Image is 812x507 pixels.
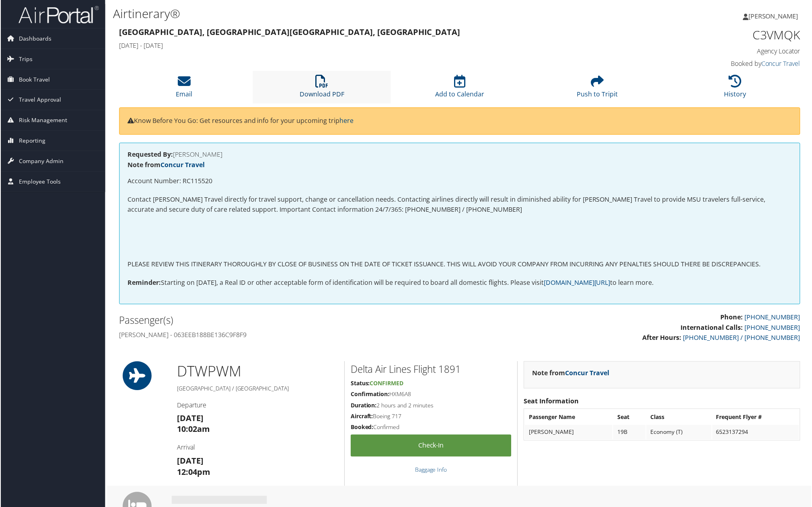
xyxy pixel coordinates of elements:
[614,411,646,425] th: Seat
[127,195,793,215] p: Contact [PERSON_NAME] Travel directly for travel support, change or cancellation needs. Contactin...
[351,435,512,458] a: Check-in
[18,151,63,172] span: Company Admin
[127,151,793,158] h4: [PERSON_NAME]
[177,456,203,467] strong: [DATE]
[351,413,512,421] h5: Boeing 717
[18,131,45,151] span: Reporting
[544,279,611,288] a: [DOMAIN_NAME][URL]
[578,80,619,99] a: Push to Tripit
[177,468,210,478] strong: 12:04pm
[127,176,793,187] p: Account Number: RC115520
[339,117,354,125] a: here
[681,324,744,333] strong: International Calls:
[177,444,338,453] h4: Arrival
[175,80,192,99] a: Email
[351,402,377,410] strong: Duration:
[18,70,49,90] span: Book Travel
[119,314,454,328] h2: Passenger(s)
[177,425,210,435] strong: 10:02am
[160,161,204,170] a: Concur Travel
[18,49,32,69] span: Trips
[351,391,390,399] strong: Confirmation:
[351,402,512,410] h5: 2 hours and 2 minutes
[762,59,801,68] a: Concur Travel
[300,80,344,99] a: Download PDF
[177,385,338,393] h5: [GEOGRAPHIC_DATA] / [GEOGRAPHIC_DATA]
[351,424,374,432] strong: Booked:
[370,380,404,388] span: Confirmed
[177,401,338,410] h4: Departure
[647,411,712,425] th: Class
[744,4,807,28] a: [PERSON_NAME]
[614,426,646,440] td: 19B
[177,362,338,382] h1: DTW PWM
[745,324,801,333] a: [PHONE_NUMBER]
[18,29,51,49] span: Dashboards
[647,426,712,440] td: Economy (T)
[351,413,373,421] strong: Aircraft:
[18,172,60,192] span: Employee Tools
[127,260,793,270] p: PLEASE REVIEW THIS ITINERARY THOROUGHLY BY CLOSE OF BUSINESS ON THE DATE OF TICKET ISSUANCE. THIS...
[18,110,66,131] span: Risk Management
[127,279,160,288] strong: Reminder:
[713,426,800,440] td: 6523137294
[127,116,793,127] p: Know Before You Go: Get resources and info for your upcoming trip
[749,12,799,20] span: [PERSON_NAME]
[639,59,801,68] h4: Booked by
[127,150,173,159] strong: Requested By:
[725,80,747,99] a: History
[119,41,627,50] h4: [DATE] - [DATE]
[415,467,447,474] a: Baggage Info
[127,278,793,289] p: Starting on [DATE], a Real ID or other acceptable form of identification will be required to boar...
[532,369,610,378] strong: Note from
[113,5,576,22] h1: Airtinerary®
[524,397,579,406] strong: Seat Information
[565,369,610,378] a: Concur Travel
[351,424,512,432] h5: Confirmed
[525,426,613,440] td: [PERSON_NAME]
[643,334,682,343] strong: After Hours:
[351,380,370,388] strong: Status:
[119,331,454,340] h4: [PERSON_NAME] - 063EEB188BE136C9F8F9
[721,313,744,322] strong: Phone:
[435,80,484,99] a: Add to Calendar
[127,161,204,170] strong: Note from
[639,47,801,55] h4: Agency Locator
[713,411,800,425] th: Frequent Flyer #
[684,334,801,343] a: [PHONE_NUMBER] / [PHONE_NUMBER]
[351,363,512,377] h2: Delta Air Lines Flight 1891
[351,391,512,399] h5: HXM6A8
[745,313,801,322] a: [PHONE_NUMBER]
[119,27,460,37] strong: [GEOGRAPHIC_DATA], [GEOGRAPHIC_DATA] [GEOGRAPHIC_DATA], [GEOGRAPHIC_DATA]
[525,411,613,425] th: Passenger Name
[177,413,203,424] strong: [DATE]
[18,90,60,110] span: Travel Approval
[18,5,98,24] img: airportal-logo.png
[639,27,801,43] h1: C3VMQK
